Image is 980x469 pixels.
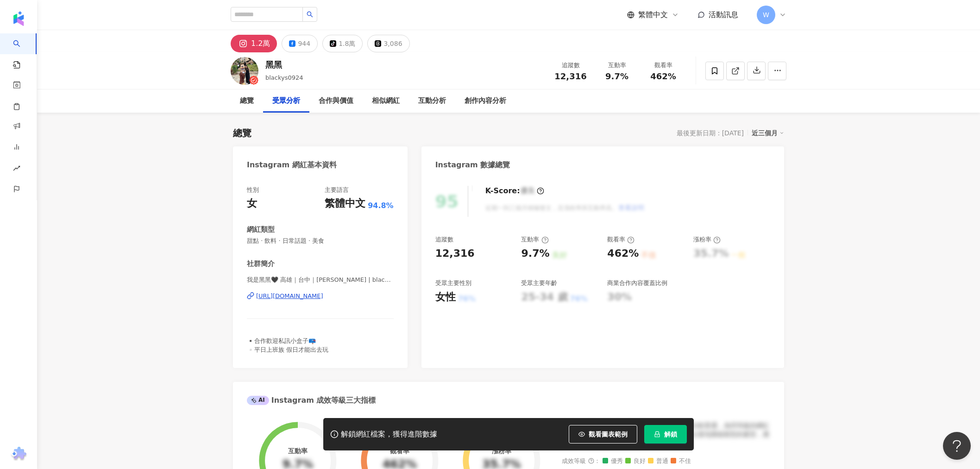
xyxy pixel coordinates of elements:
[247,186,259,194] div: 性別
[693,235,721,244] div: 漲粉率
[607,279,667,287] div: 商業合作內容覆蓋比例
[247,225,275,234] div: 網紅類型
[288,447,308,455] div: 互動率
[603,458,623,465] span: 優秀
[607,247,639,261] div: 462%
[752,127,784,139] div: 近三個月
[553,61,588,70] div: 追蹤數
[233,127,251,139] div: 總覽
[390,447,409,455] div: 觀看率
[677,129,744,137] div: 最後更新日期：[DATE]
[418,95,446,107] div: 互動分析
[322,35,363,52] button: 1.8萬
[654,431,660,437] span: lock
[247,276,394,284] span: 我是黑黑🖤 高雄｜台中｜[PERSON_NAME] | blacks0924
[13,159,20,180] span: rise
[599,61,634,70] div: 互動率
[247,292,394,300] a: [URL][DOMAIN_NAME]
[521,247,549,261] div: 9.7%
[325,186,349,194] div: 主要語言
[247,395,376,406] div: Instagram 成效等級三大指標
[298,37,310,50] div: 944
[554,71,586,81] span: 12,316
[256,292,323,300] div: [URL][DOMAIN_NAME]
[435,247,475,261] div: 12,316
[265,59,303,70] div: 黑黑
[367,35,409,52] button: 3,086
[383,37,402,50] div: 3,086
[231,35,277,52] button: 1.2萬
[589,431,628,438] span: 觀看圖表範例
[492,447,511,455] div: 漲粉率
[247,259,275,269] div: 社群簡介
[265,74,303,81] span: blackys0924
[319,95,353,107] div: 合作與價值
[763,10,769,20] span: W
[13,33,31,70] a: search
[325,196,365,211] div: 繁體中文
[521,235,548,244] div: 互動率
[638,10,668,20] span: 繁體中文
[664,431,677,438] span: 解鎖
[231,57,258,85] img: KOL Avatar
[247,396,269,405] div: AI
[671,458,691,465] span: 不佳
[607,235,634,244] div: 觀看率
[605,72,628,81] span: 9.7%
[709,10,738,19] span: 活動訊息
[272,95,300,107] div: 受眾分析
[650,72,676,81] span: 462%
[625,458,646,465] span: 良好
[569,425,637,444] button: 觀看圖表範例
[247,160,337,170] div: Instagram 網紅基本資料
[307,11,313,18] span: search
[10,447,28,462] img: chrome extension
[644,425,687,444] button: 解鎖
[648,458,668,465] span: 普通
[435,235,453,244] div: 追蹤數
[247,337,328,353] span: ▪️合作歡迎私訊小盒子📪 ▫️平日上班族 假日才能出去玩
[465,95,506,107] div: 創作內容分析
[435,279,471,287] div: 受眾主要性別
[646,61,681,70] div: 觀看率
[435,290,456,304] div: 女性
[11,11,26,26] img: logo icon
[282,35,318,52] button: 944
[247,196,257,211] div: 女
[562,458,770,465] div: 成效等級 ：
[240,95,254,107] div: 總覽
[341,430,437,439] div: 解鎖網紅檔案，獲得進階數據
[251,37,270,50] div: 1.2萬
[368,201,394,211] span: 94.8%
[521,279,557,287] div: 受眾主要年齡
[247,237,394,245] span: 甜點 · 飲料 · 日常話題 · 美食
[485,186,544,196] div: K-Score :
[435,160,510,170] div: Instagram 數據總覽
[339,37,355,50] div: 1.8萬
[372,95,400,107] div: 相似網紅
